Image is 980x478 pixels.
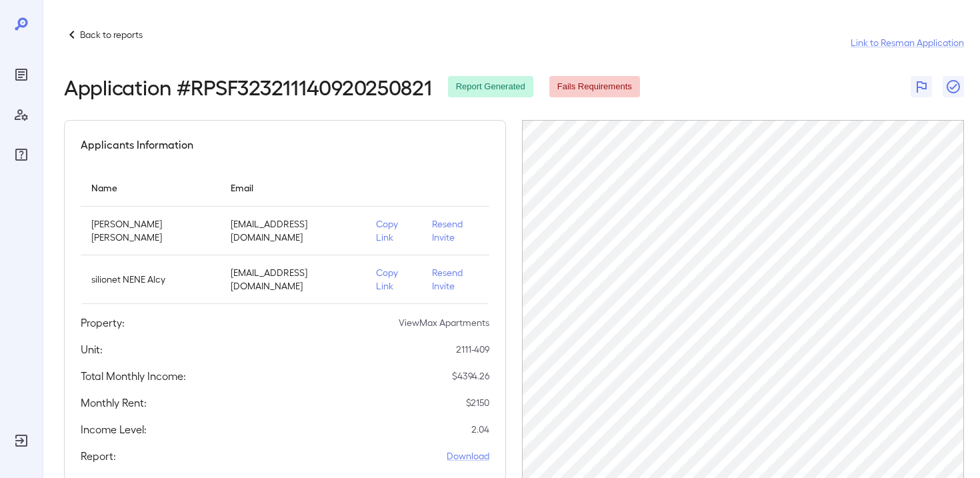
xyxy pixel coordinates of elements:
p: $ 4394.26 [452,369,489,383]
div: Reports [11,64,32,85]
h5: Unit: [81,341,103,357]
p: Copy Link [376,217,411,244]
h5: Monthly Rent: [81,395,147,411]
a: Download [447,449,489,463]
h5: Total Monthly Income: [81,368,186,384]
a: Link to Resman Application [851,36,964,49]
h5: Applicants Information [81,137,193,153]
p: Resend Invite [432,266,479,293]
p: [EMAIL_ADDRESS][DOMAIN_NAME] [231,266,355,293]
h5: Property: [81,315,125,331]
h5: Report: [81,448,116,464]
span: Report Generated [448,81,533,93]
button: Close Report [943,76,964,97]
p: 2111-409 [456,343,489,356]
div: Log Out [11,430,32,451]
div: FAQ [11,144,32,165]
th: Email [220,169,365,207]
p: [PERSON_NAME] [PERSON_NAME] [91,217,209,244]
p: silionet NENE Alcy [91,273,209,286]
th: Name [81,169,220,207]
table: simple table [81,169,489,304]
p: 2.04 [471,423,489,436]
p: Back to reports [80,28,143,41]
button: Flag Report [911,76,932,97]
span: Fails Requirements [549,81,640,93]
p: $ 2150 [466,396,489,409]
p: Resend Invite [432,217,479,244]
p: [EMAIL_ADDRESS][DOMAIN_NAME] [231,217,355,244]
p: ViewMax Apartments [399,316,489,329]
h5: Income Level: [81,421,147,437]
h2: Application # RPSF323211140920250821 [64,75,432,99]
p: Copy Link [376,266,411,293]
div: Manage Users [11,104,32,125]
